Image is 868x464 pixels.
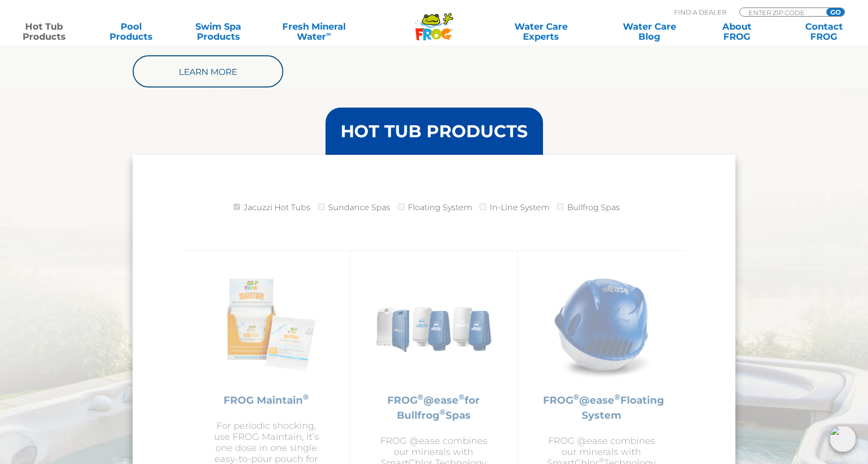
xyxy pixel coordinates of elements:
label: In-Line System [490,198,550,218]
label: Bullfrog Spas [567,198,620,218]
sup: ® [417,392,423,402]
a: PoolProducts [97,22,165,42]
h3: HOT TUB PRODUCTS [341,123,528,140]
a: ContactFROG [790,22,858,42]
sup: ∞ [326,30,331,38]
a: Water CareBlog [616,22,684,42]
sup: ® [440,407,446,417]
sup: ® [573,392,579,402]
h2: FROG @ease for Bullfrog Spas [375,393,492,423]
a: Swim SpaProducts [184,22,252,42]
input: Zip Code Form [747,8,815,17]
p: Find A Dealer [674,8,726,17]
sup: ® [459,392,465,402]
a: Hot TubProducts [10,22,78,42]
h2: FROG @ease Floating System [543,393,660,423]
a: Learn More [133,55,283,87]
img: Frog_Maintain_Hero-2-v2-300x300.png [208,266,324,383]
a: AboutFROG [703,22,771,42]
a: Water CareExperts [486,22,596,42]
sup: ® [303,392,309,402]
input: GO [826,8,844,16]
a: Fresh MineralWater∞ [272,22,357,42]
h2: FROG Maintain [208,393,324,408]
img: openIcon [830,426,856,452]
sup: ® [614,392,620,402]
label: Floating System [408,198,472,218]
img: bullfrog-product-hero-300x300.png [375,266,492,383]
label: Jacuzzi Hot Tubs [244,198,310,218]
sup: ® [599,456,604,464]
img: hot-tub-product-atease-system-300x300.png [543,266,660,383]
label: Sundance Spas [328,198,390,218]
